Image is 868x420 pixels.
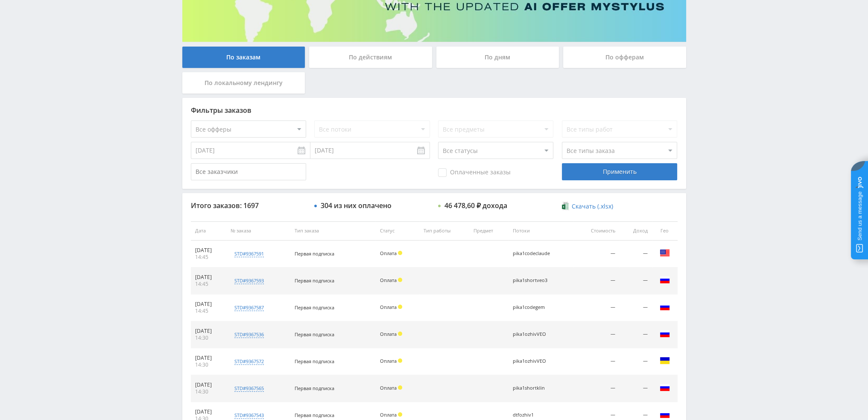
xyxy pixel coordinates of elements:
[398,305,402,309] span: Холд
[321,202,392,209] div: 304 из них оплачено
[191,106,678,114] div: Фильтры заказов
[513,278,551,283] div: pika1shortveo3
[573,348,619,375] td: —
[573,221,619,241] th: Стоимость
[398,358,402,363] span: Холд
[652,221,678,241] th: Гео
[191,163,306,180] input: Все заказчики
[573,321,619,348] td: —
[195,335,222,341] div: 14:30
[660,355,670,366] img: ukr.png
[619,321,652,348] td: —
[195,355,222,361] div: [DATE]
[513,332,551,337] div: pika1ozhivVEO
[619,348,652,375] td: —
[398,251,402,255] span: Холд
[398,385,402,390] span: Холд
[234,385,264,392] div: std#9367565
[419,221,469,241] th: Тип работы
[195,308,222,314] div: 14:45
[295,277,334,284] span: Первая подписка
[573,294,619,321] td: —
[195,328,222,335] div: [DATE]
[380,331,397,337] span: Оплата
[398,412,402,417] span: Холд
[438,168,511,177] span: Оплаченные заказы
[195,361,222,368] div: 14:30
[380,250,397,256] span: Оплата
[182,72,305,94] div: По локальному лендингу
[573,267,619,294] td: —
[619,375,652,402] td: —
[295,250,334,257] span: Первая подписка
[195,382,222,388] div: [DATE]
[619,221,652,241] th: Доход
[573,375,619,402] td: —
[290,221,376,241] th: Тип заказа
[436,47,559,68] div: По дням
[398,332,402,336] span: Холд
[562,163,677,180] div: Применить
[572,203,613,210] span: Скачать (.xlsx)
[234,277,264,284] div: std#9367593
[513,251,551,256] div: pika1codeclaude
[380,358,397,364] span: Оплата
[619,241,652,267] td: —
[195,281,222,288] div: 14:45
[660,275,670,285] img: rus.png
[562,202,569,210] img: xlsx
[660,302,670,312] img: rus.png
[380,411,397,418] span: Оплата
[513,385,551,391] div: pika1shortklin
[513,412,551,418] div: dtfozhiv1
[660,248,670,258] img: usa.png
[295,385,334,391] span: Первая подписка
[295,304,334,311] span: Первая подписка
[195,301,222,308] div: [DATE]
[398,278,402,282] span: Холд
[562,202,613,211] a: Скачать (.xlsx)
[380,304,397,310] span: Оплата
[619,267,652,294] td: —
[660,382,670,393] img: rus.png
[234,331,264,338] div: std#9367536
[513,358,551,364] div: pika1ozhivVEO
[195,254,222,261] div: 14:45
[619,294,652,321] td: —
[295,331,334,338] span: Первая подписка
[226,221,291,241] th: № заказа
[234,250,264,257] div: std#9367591
[660,329,670,339] img: rus.png
[573,241,619,267] td: —
[295,358,334,364] span: Первая подписка
[513,305,551,310] div: pika1codegem
[191,221,226,241] th: Дата
[660,409,670,420] img: rus.png
[191,202,306,209] div: Итого заказов: 1697
[195,247,222,254] div: [DATE]
[444,202,507,209] div: 46 478,60 ₽ дохода
[234,304,264,311] div: std#9367587
[509,221,573,241] th: Потоки
[195,408,222,415] div: [DATE]
[182,47,305,68] div: По заказам
[195,274,222,281] div: [DATE]
[380,277,397,283] span: Оплата
[309,47,432,68] div: По действиям
[376,221,419,241] th: Статус
[563,47,686,68] div: По офферам
[234,358,264,365] div: std#9367572
[234,412,264,419] div: std#9367543
[195,388,222,395] div: 14:30
[380,385,397,391] span: Оплата
[469,221,509,241] th: Предмет
[295,412,334,418] span: Первая подписка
